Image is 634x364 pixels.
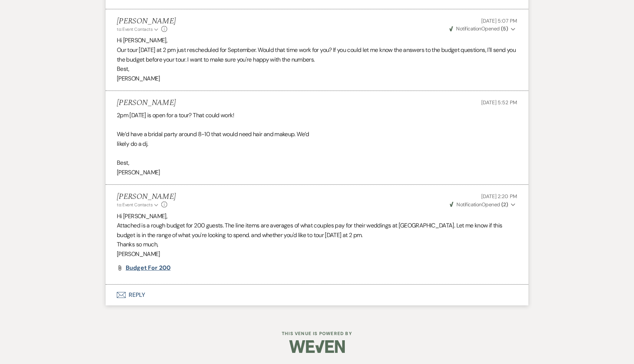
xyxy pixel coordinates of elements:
span: to: Event Contacts [117,26,152,32]
p: Our tour [DATE] at 2 pm just rescheduled for September. Would that time work for you? If you coul... [117,45,517,64]
span: Opened [449,25,508,32]
p: Thanks so much, [117,240,517,249]
button: Reply [106,285,528,305]
p: Attached is a rough budget for 200 guests. The line items are averages of what couples pay for th... [117,221,517,240]
p: [PERSON_NAME] [117,249,517,259]
h5: [PERSON_NAME] [117,98,176,108]
span: [DATE] 5:07 PM [481,17,517,24]
strong: ( 2 ) [501,201,508,208]
span: to: Event Contacts [117,202,152,208]
button: to: Event Contacts [117,201,159,208]
img: Weven Logo [289,334,345,360]
button: NotificationOpened (2) [449,201,517,209]
p: Hi [PERSON_NAME], [117,36,517,45]
strong: ( 5 ) [501,25,508,32]
span: Opened [450,201,508,208]
span: Budget for 200 [126,264,171,272]
span: [DATE] 2:20 PM [481,193,517,200]
button: NotificationOpened (5) [448,25,517,33]
span: Notification [456,25,481,32]
button: to: Event Contacts [117,26,159,33]
span: [DATE] 5:52 PM [481,99,517,106]
p: [PERSON_NAME] [117,74,517,83]
h5: [PERSON_NAME] [117,17,176,26]
div: 2pm [DATE] is open for a tour? That could work! We’d have a bridal party around 8-10 that would n... [117,111,517,177]
span: Notification [456,201,481,208]
h5: [PERSON_NAME] [117,192,176,201]
p: Best, [117,64,517,74]
a: Budget for 200 [126,265,171,271]
p: Hi [PERSON_NAME], [117,211,517,221]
